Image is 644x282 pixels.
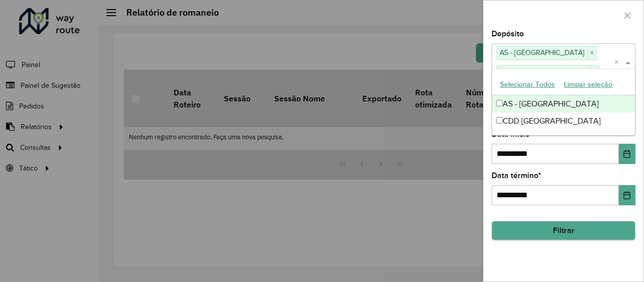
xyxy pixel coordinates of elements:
[559,77,617,92] button: Limpar seleção
[492,112,635,130] div: CDD [GEOGRAPHIC_DATA]
[496,77,559,92] button: Selecionar Todos
[590,66,599,78] span: ×
[619,144,635,164] button: Choose Date
[492,221,635,240] button: Filtrar
[614,57,623,69] span: Clear all
[587,47,596,59] span: ×
[492,69,635,136] ng-dropdown-panel: Options list
[492,170,541,182] label: Data término
[497,66,590,78] span: CDD [GEOGRAPHIC_DATA]
[619,185,635,205] button: Choose Date
[492,95,635,112] div: AS - [GEOGRAPHIC_DATA]
[492,28,524,40] label: Depósito
[497,46,587,59] span: AS - [GEOGRAPHIC_DATA]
